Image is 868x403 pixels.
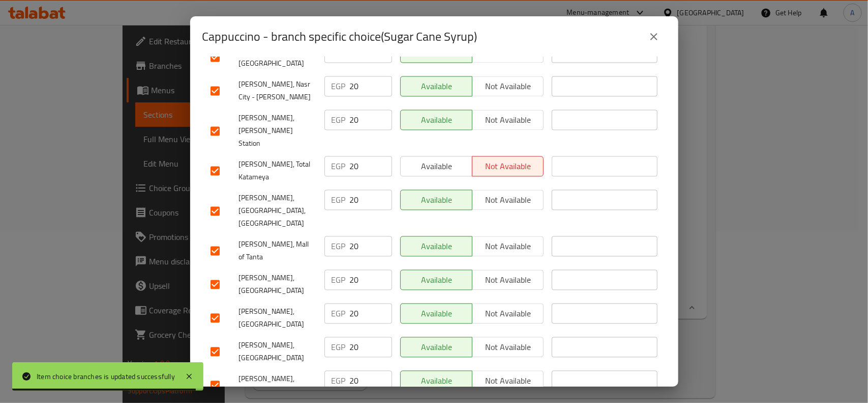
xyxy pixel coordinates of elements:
[476,46,540,61] span: Not available
[332,341,346,354] p: EGP
[400,156,472,177] button: Available
[350,156,392,177] input: Please enter price
[405,340,468,355] span: Available
[350,371,392,391] input: Please enter price
[239,192,316,230] span: [PERSON_NAME], [GEOGRAPHIC_DATA], [GEOGRAPHIC_DATA]
[476,159,540,174] span: Not available
[202,29,477,45] h2: Cappuccino - branch specific choice(Sugar Cane Syrup)
[239,78,316,104] span: [PERSON_NAME], Nasr City - [PERSON_NAME]
[400,110,472,130] button: Available
[239,373,316,398] span: [PERSON_NAME], [GEOGRAPHIC_DATA]
[239,238,316,264] span: [PERSON_NAME], Mall of Tanta
[476,239,540,254] span: Not available
[405,79,468,94] span: Available
[400,76,472,97] button: Available
[239,158,316,184] span: [PERSON_NAME], Total Katameya
[405,374,468,389] span: Available
[472,236,544,257] button: Not available
[405,273,468,288] span: Available
[239,306,316,331] span: [PERSON_NAME], [GEOGRAPHIC_DATA]
[472,156,544,177] button: Not available
[642,24,666,49] button: close
[400,337,472,358] button: Available
[239,112,316,150] span: [PERSON_NAME], [PERSON_NAME] Station
[400,190,472,210] button: Available
[239,45,316,70] span: [PERSON_NAME], [GEOGRAPHIC_DATA]
[476,340,540,355] span: Not available
[332,80,346,93] p: EGP
[350,110,392,130] input: Please enter price
[332,274,346,286] p: EGP
[472,190,544,210] button: Not available
[400,371,472,391] button: Available
[350,190,392,210] input: Please enter price
[405,159,468,174] span: Available
[350,304,392,324] input: Please enter price
[476,193,540,208] span: Not available
[476,113,540,128] span: Not available
[472,337,544,358] button: Not available
[472,110,544,130] button: Not available
[405,193,468,208] span: Available
[332,375,346,387] p: EGP
[476,79,540,94] span: Not available
[405,46,468,61] span: Available
[405,307,468,321] span: Available
[476,374,540,389] span: Not available
[405,239,468,254] span: Available
[405,113,468,128] span: Available
[400,236,472,257] button: Available
[472,304,544,324] button: Not available
[239,272,316,298] span: [PERSON_NAME], [GEOGRAPHIC_DATA]
[350,236,392,257] input: Please enter price
[472,270,544,290] button: Not available
[400,270,472,290] button: Available
[332,114,346,126] p: EGP
[332,240,346,253] p: EGP
[332,160,346,173] p: EGP
[239,339,316,365] span: [PERSON_NAME], [GEOGRAPHIC_DATA]
[472,76,544,97] button: Not available
[37,371,175,382] div: Item choice branches is updated successfully
[350,337,392,358] input: Please enter price
[476,307,540,321] span: Not available
[332,194,346,206] p: EGP
[332,47,346,59] p: EGP
[400,304,472,324] button: Available
[476,273,540,288] span: Not available
[350,76,392,97] input: Please enter price
[472,371,544,391] button: Not available
[332,308,346,320] p: EGP
[350,270,392,290] input: Please enter price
